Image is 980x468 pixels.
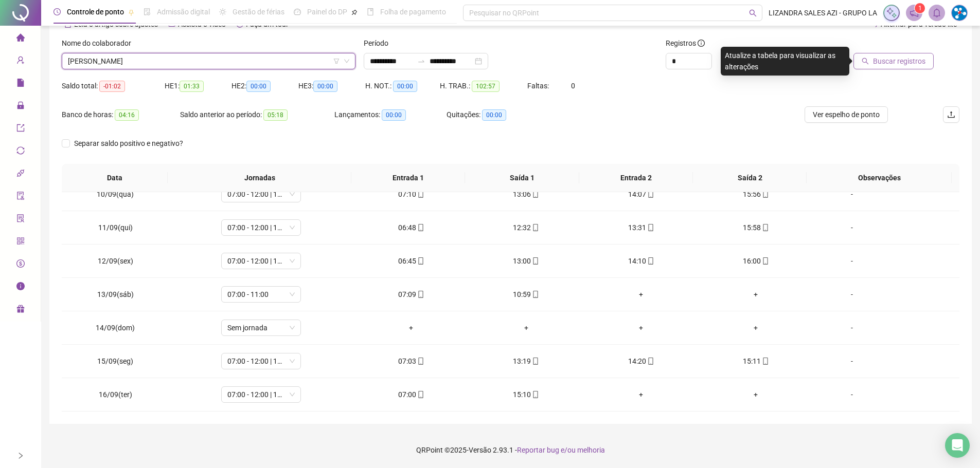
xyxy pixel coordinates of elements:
[97,357,133,365] span: 15/09(seg)
[344,58,350,64] span: down
[233,8,284,16] span: Gestão de férias
[294,8,301,15] span: dashboard
[646,358,654,365] span: mobile
[416,257,424,265] span: mobile
[165,80,231,92] div: HE 1:
[873,55,925,67] span: Buscar registros
[70,138,187,149] span: Separar saldo positivo e negativo?
[16,255,25,275] span: dollar
[646,191,654,198] span: mobile
[527,82,550,90] span: Faltas:
[219,8,226,15] span: sun
[822,389,882,400] div: -
[67,8,124,16] span: Controle de ponto
[477,189,575,200] div: 13:06
[749,9,757,17] span: search
[68,53,349,69] span: FRANCIELLE TAMARIM MACHADO
[416,291,424,298] span: mobile
[362,289,460,300] div: 07:09
[298,80,365,92] div: HE 3:
[477,389,575,400] div: 15:10
[227,287,295,302] span: 07:00 - 11:00
[307,8,347,16] span: Painel do DP
[477,289,575,300] div: 10:59
[16,164,25,185] span: api
[41,432,980,468] footer: QRPoint © 2025 - 2.93.1 -
[97,290,134,298] span: 13/09(sáb)
[579,164,693,192] th: Entrada 2
[16,119,25,140] span: export
[382,109,406,121] span: 00:00
[99,390,132,399] span: 16/09(ter)
[362,222,460,233] div: 06:48
[227,253,295,269] span: 07:00 - 12:00 | 13:00 - 16:00
[362,255,460,267] div: 06:45
[693,164,807,192] th: Saída 2
[16,29,25,49] span: home
[128,9,134,15] span: pushpin
[945,433,970,458] div: Open Intercom Messenger
[333,58,340,64] span: filter
[362,322,460,333] div: +
[447,109,549,121] div: Quitações:
[227,353,295,369] span: 07:00 - 12:00 | 13:00 - 16:00
[16,210,25,230] span: solution
[932,8,941,17] span: bell
[886,7,897,18] img: sparkle-icon.fc2bf0ac1784a2077858766a79e2daf3.svg
[380,8,446,16] span: Folha de pagamento
[416,358,424,365] span: mobile
[62,164,168,192] th: Data
[16,51,25,72] span: user-add
[231,80,298,92] div: HE 2:
[862,58,869,65] span: search
[227,320,295,335] span: Sem jornada
[334,109,447,121] div: Lançamentos:
[99,81,125,92] span: -01:02
[472,81,500,92] span: 102:57
[393,81,417,92] span: 00:00
[477,222,575,233] div: 12:32
[16,277,25,298] span: info-circle
[805,106,888,123] button: Ver espelho de ponto
[592,355,690,367] div: 14:20
[54,8,61,15] span: clock-circle
[807,164,951,192] th: Observações
[666,38,705,49] span: Registros
[98,257,133,265] span: 12/09(sex)
[531,291,539,298] span: mobile
[918,5,922,12] span: 1
[721,47,849,76] div: Atualize a tabela para visualizar as alterações
[313,81,337,92] span: 00:00
[62,80,165,92] div: Saldo total:
[16,232,25,253] span: qrcode
[62,109,180,121] div: Banco de horas:
[910,8,919,17] span: notification
[698,40,705,47] span: info-circle
[416,191,424,198] span: mobile
[592,289,690,300] div: +
[707,389,805,400] div: +
[17,452,24,459] span: right
[16,74,25,95] span: file
[440,80,527,92] div: H. TRAB.:
[531,257,539,265] span: mobile
[16,300,25,321] span: gift
[417,57,425,65] span: swap-right
[592,389,690,400] div: +
[351,164,465,192] th: Entrada 1
[769,7,877,18] span: LIZANDRA SALES AZI - GRUPO LA
[822,322,882,333] div: -
[592,322,690,333] div: +
[761,224,769,231] span: mobile
[822,289,882,300] div: -
[571,82,575,90] span: 0
[707,255,805,267] div: 16:00
[592,222,690,233] div: 13:31
[915,3,925,13] sup: 1
[263,109,288,121] span: 05:18
[180,109,334,121] div: Saldo anterior ao período:
[822,189,882,200] div: -
[531,391,539,398] span: mobile
[761,191,769,198] span: mobile
[144,8,151,15] span: file-done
